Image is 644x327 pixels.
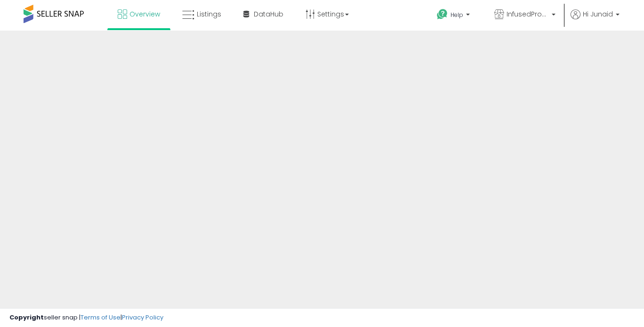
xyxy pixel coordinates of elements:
span: Overview [129,9,160,19]
a: Hi Junaid [571,9,620,31]
strong: Copyright [9,313,44,322]
a: Terms of Use [80,313,121,322]
span: InfusedProducts [507,9,549,19]
span: Help [451,11,463,19]
a: Help [429,1,479,31]
span: Hi Junaid [583,9,613,19]
i: Get Help [436,8,448,20]
a: Privacy Policy [122,313,163,322]
div: seller snap | | [9,313,163,322]
span: Listings [197,9,221,19]
span: DataHub [254,9,283,19]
